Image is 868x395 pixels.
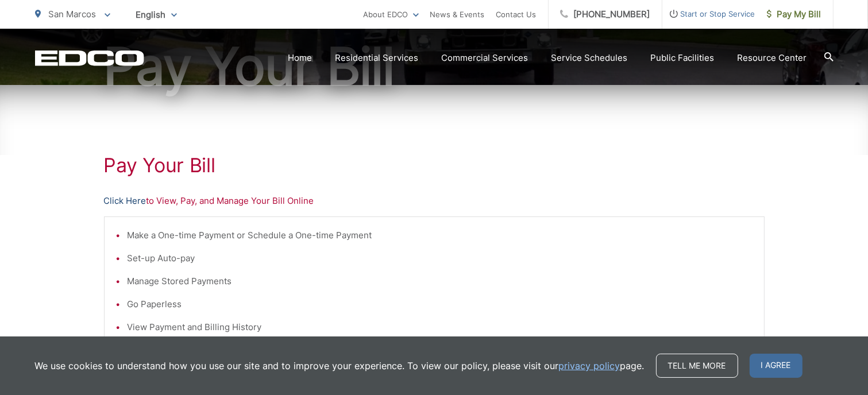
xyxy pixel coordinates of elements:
p: We use cookies to understand how you use our site and to improve your experience. To view our pol... [35,359,645,373]
div: Keywords by Traffic [127,68,194,75]
li: View Payment and Billing History [128,320,753,334]
a: About EDCO [364,7,419,21]
a: Commercial Services [442,51,528,65]
a: News & Events [430,7,485,21]
img: tab_keywords_by_traffic_grey.svg [114,67,124,76]
h1: Pay Your Bill [104,154,765,177]
a: Click Here [104,194,146,208]
p: to View, Pay, and Manage Your Bill Online [104,194,765,208]
li: Make a One-time Payment or Schedule a One-time Payment [128,229,753,242]
li: Manage Stored Payments [128,274,753,288]
a: privacy policy [559,359,620,373]
a: Public Facilities [651,51,715,65]
span: San Marcos [49,9,97,20]
div: v 4.0.25 [32,18,56,28]
img: website_grey.svg [18,30,28,39]
div: Domain Overview [44,68,103,75]
img: tab_domain_overview_orange.svg [31,67,40,76]
span: Pay My Bill [767,7,821,21]
span: I agree [750,354,803,378]
li: Go Paperless [128,297,753,311]
a: Contact Us [496,7,537,21]
div: Domain: [DOMAIN_NAME] [30,30,126,39]
a: Residential Services [335,51,419,65]
a: Service Schedules [551,51,628,65]
a: EDCD logo. Return to the homepage. [35,50,144,66]
img: logo_orange.svg [18,18,28,28]
a: Home [288,51,313,65]
li: Set-up Auto-pay [128,251,753,265]
a: Tell me more [656,354,738,378]
a: Resource Center [738,51,807,65]
span: English [128,5,186,25]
